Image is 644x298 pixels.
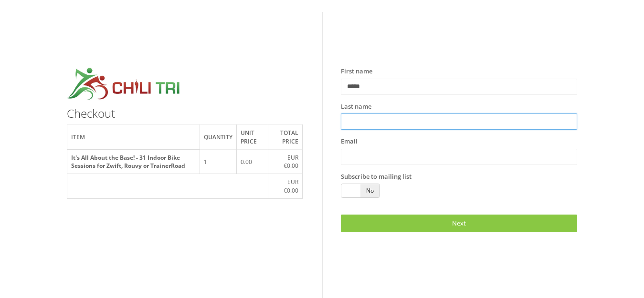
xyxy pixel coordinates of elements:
[67,150,200,174] th: It's All About the Base! - 31 Indoor Bike Sessions for Zwift, Rouvy or TrainerRoad
[268,174,303,198] td: EUR €0.00
[341,172,412,182] label: Subscribe to mailing list
[341,67,372,76] label: First name
[200,150,236,174] td: 1
[67,107,303,120] h3: Checkout
[236,125,268,150] th: Unit price
[341,102,371,112] label: Last name
[360,184,380,197] span: No
[341,137,358,146] label: Email
[341,215,577,232] a: Next
[67,125,200,150] th: Item
[268,125,303,150] th: Total price
[236,150,268,174] td: 0.00
[67,67,180,103] img: croppedchilitri.jpg
[268,150,303,174] td: EUR €0.00
[200,125,236,150] th: Quantity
